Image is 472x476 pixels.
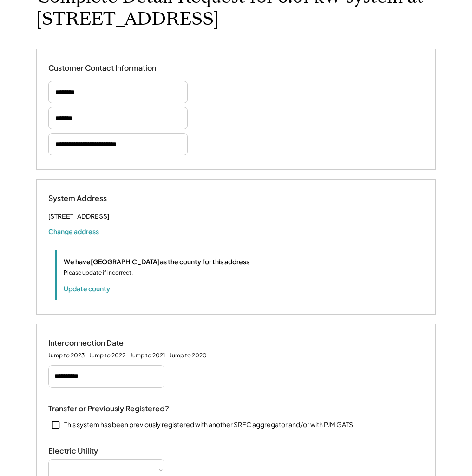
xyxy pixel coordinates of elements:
button: Change address [48,227,99,236]
div: Jump to 2022 [89,352,125,359]
div: Customer Contact Information [48,63,156,73]
div: Electric Utility [48,446,141,456]
div: Interconnection Date [48,338,141,348]
div: Please update if incorrect. [64,268,133,277]
div: System Address [48,194,141,203]
button: Update county [64,284,110,293]
div: Transfer or Previously Registered? [48,404,169,414]
div: This system has been previously registered with another SREC aggregator and/or with PJM GATS [64,420,353,429]
div: Jump to 2020 [170,352,207,359]
div: We have as the county for this address [64,257,249,267]
div: Jump to 2023 [48,352,85,359]
div: Jump to 2021 [130,352,165,359]
u: [GEOGRAPHIC_DATA] [91,257,160,266]
div: [STREET_ADDRESS] [48,210,109,222]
